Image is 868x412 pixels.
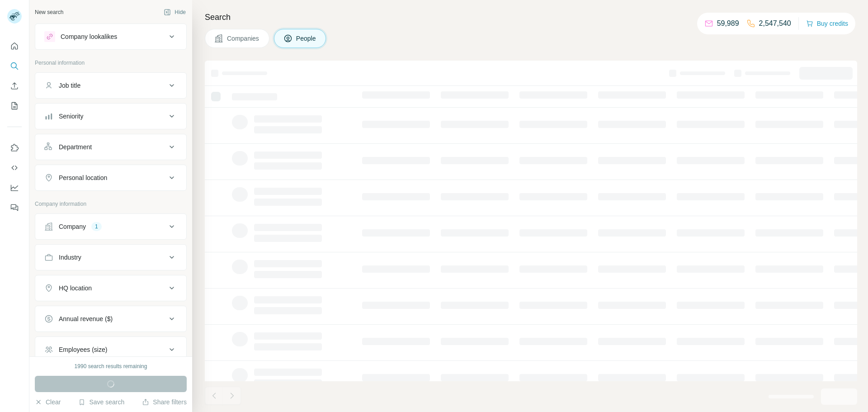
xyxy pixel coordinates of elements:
[75,362,147,370] div: 1990 search results remaining
[35,277,186,299] button: HQ location
[35,308,186,330] button: Annual revenue ($)
[59,314,113,323] div: Annual revenue ($)
[35,216,186,237] button: Company1
[59,222,86,231] div: Company
[35,105,186,127] button: Seniority
[35,200,187,208] p: Company information
[7,78,22,94] button: Enrich CSV
[59,112,83,121] div: Seniority
[35,59,187,67] p: Personal information
[35,8,63,16] div: New search
[7,140,22,156] button: Use Surfe on LinkedIn
[35,398,61,407] button: Clear
[717,18,739,29] p: 59,989
[59,173,107,182] div: Personal location
[296,34,317,43] span: People
[59,284,92,293] div: HQ location
[59,81,80,90] div: Job title
[227,34,260,43] span: Companies
[7,98,22,114] button: My lists
[7,160,22,176] button: Use Surfe API
[59,253,81,262] div: Industry
[205,11,857,24] h4: Search
[35,339,186,360] button: Employees (size)
[35,246,186,268] button: Industry
[35,167,186,189] button: Personal location
[59,142,92,152] div: Department
[78,398,124,407] button: Save search
[142,398,187,407] button: Share filters
[7,58,22,74] button: Search
[806,17,848,30] button: Buy credits
[7,180,22,196] button: Dashboard
[7,38,22,54] button: Quick start
[157,5,192,19] button: Hide
[35,136,186,158] button: Department
[7,199,22,216] button: Feedback
[35,26,186,47] button: Company lookalikes
[35,75,186,96] button: Job title
[59,345,107,354] div: Employees (size)
[759,18,791,29] p: 2,547,540
[61,32,117,41] div: Company lookalikes
[91,223,102,231] div: 1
